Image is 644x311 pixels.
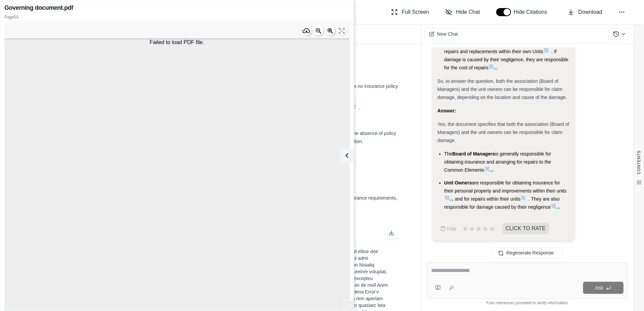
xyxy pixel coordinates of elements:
[402,8,429,16] span: Full Screen
[502,223,549,234] span: CLICK TO RATE
[438,78,567,100] span: So, to answer the question, both the association (Board of Managers) and the unit owners can be r...
[4,3,73,12] h2: Governing document.pdf
[456,8,480,16] span: Hide Chat
[492,247,562,258] button: Regenerate Response
[438,222,459,235] button: Copy
[359,105,360,110] span: .
[559,204,560,210] span: .
[385,226,398,240] button: Download as Excel
[444,180,472,185] span: Unit Owners
[496,65,498,70] span: .
[514,8,551,16] span: Hide Citations
[425,28,462,40] button: New Chat
[492,167,494,173] span: .
[595,285,603,290] span: Ask
[443,5,483,19] button: Hide Chat
[583,282,623,294] button: Ask
[444,41,555,54] span: . They are responsible for repairs and replacements within their own Units
[565,5,605,19] button: Download
[444,151,452,157] span: The
[444,49,569,70] span: . If damage is caused by their negligence, they are responsible for the cost of repairs
[506,250,553,255] span: Regenerate Response
[437,31,458,37] span: New Chat
[447,226,456,231] span: Copy
[452,151,495,157] span: Board of Managers
[444,151,551,173] span: is generally responsible for obtaining insurance and arranging for repairs to the Common Elements
[438,122,569,143] span: Yes, the document specifies that both the association (Board of Managers) and the unit owners can...
[438,108,456,113] strong: Answer:
[444,180,567,194] span: are responsible for obtaining insurance for their personal property and improvements within their...
[4,14,350,20] p: Page 53
[578,8,602,16] span: Download
[636,150,642,174] span: CONTENTS
[388,5,432,19] button: Full Screen
[150,38,204,46] div: Failed to load PDF file.
[444,196,560,210] span: . They are also responsible for damage caused by their negligence
[427,299,628,306] div: *Use references provided to verify information.
[452,196,520,202] span: , and for repairs within their units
